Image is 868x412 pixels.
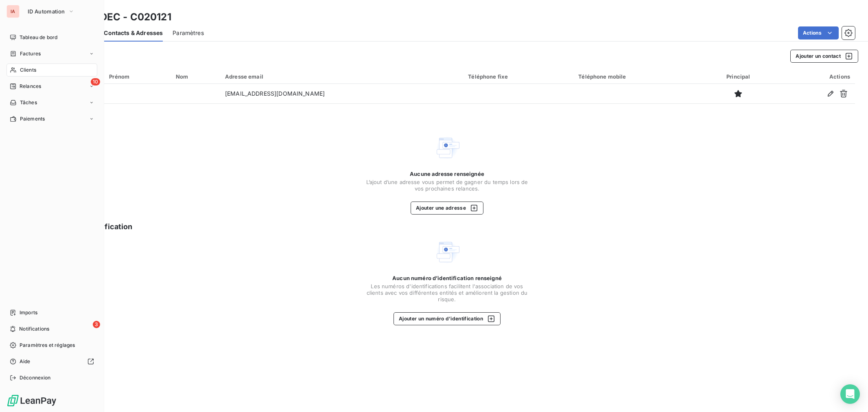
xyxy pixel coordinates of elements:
span: Aucun numéro d’identification renseigné [392,275,502,281]
div: Principal [706,73,771,80]
div: Téléphone fixe [468,73,568,80]
a: 10Relances [7,80,97,93]
span: ID Automation [28,8,65,15]
span: Imports [20,309,37,316]
span: Contacts & Adresses [104,29,163,37]
span: Déconnexion [20,374,51,381]
a: Factures [7,47,97,60]
span: Paramètres et réglages [20,342,75,349]
div: IA [7,5,20,18]
button: Ajouter un numéro d’identification [394,312,501,325]
div: Actions [781,73,850,80]
div: Téléphone mobile [578,73,696,80]
button: Ajouter un contact [790,50,858,63]
span: Tâches [20,99,37,106]
img: Empty state [434,239,460,265]
img: Logo LeanPay [7,394,57,407]
span: Les numéros d'identifications facilitent l'association de vos clients avec vos différentes entité... [366,283,529,302]
div: Nom [176,73,215,80]
button: Ajouter une adresse [411,202,483,215]
span: Factures [20,50,41,57]
img: Empty state [434,135,460,161]
a: Imports [7,306,97,319]
span: Relances [20,83,41,90]
a: Paiements [7,112,97,125]
span: Clients [20,66,36,74]
td: [EMAIL_ADDRESS][DOMAIN_NAME] [220,84,463,103]
span: 3 [93,321,100,328]
span: Paiements [20,115,45,123]
a: Tâches [7,96,97,109]
span: 10 [91,78,100,85]
a: Clients [7,64,97,77]
div: Prénom [109,73,166,80]
div: Open Intercom Messenger [840,384,860,404]
span: Aide [20,358,31,365]
a: Paramètres et réglages [7,339,97,352]
span: Tableau de bord [20,34,57,41]
a: Tableau de bord [7,31,97,44]
a: Aide [7,355,97,368]
span: L’ajout d’une adresse vous permet de gagner du temps lors de vos prochaines relances. [366,179,529,192]
span: Notifications [19,325,49,333]
span: Paramètres [173,29,204,37]
button: Actions [798,26,839,39]
div: Adresse email [225,73,458,80]
span: Aucune adresse renseignée [410,171,484,177]
h3: SILVADEC - C020121 [72,10,171,24]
